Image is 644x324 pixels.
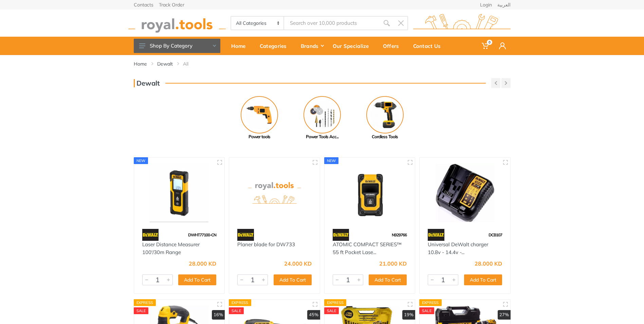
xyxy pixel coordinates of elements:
div: Power tools [228,133,291,140]
img: 45.webp [428,229,444,241]
a: Laser Distance Measurer 100'/30m Range [142,241,200,255]
div: Express [324,299,347,306]
img: 45.webp [142,229,159,241]
span: 0 [487,40,492,45]
a: Planer blade for DW733 [237,241,295,248]
div: SALE [324,307,339,314]
span: DWHT77100-CN [188,232,216,237]
select: Category [231,17,284,30]
div: Power Tools Acc... [291,133,353,140]
h3: Dewalt [134,79,160,87]
div: 21.000 KD [379,261,407,266]
div: 24.000 KD [284,261,312,266]
div: Express [419,299,442,306]
a: Offers [378,37,408,55]
div: Cordless Tools [353,133,416,140]
span: N929766 [392,232,407,237]
img: Royal Tools - Laser Distance Measurer 100'/30m Range [140,164,219,222]
a: Categories [255,37,296,55]
div: 45% [307,310,320,320]
a: Contact Us [408,37,450,55]
img: Royal - Power tools [241,96,278,133]
a: Contacts [134,2,153,7]
div: SALE [229,307,244,314]
div: SALE [419,307,434,314]
div: new [134,157,148,164]
img: Royal - Power Tools Accessories [303,96,341,133]
div: Brands [296,39,328,53]
a: Login [480,2,492,7]
img: Royal - Cordless Tools [366,96,404,133]
div: Express [229,299,251,306]
a: Our Specialize [328,37,378,55]
div: Home [226,39,255,53]
div: Express [134,299,156,306]
a: Power tools [228,96,291,140]
button: Add To Cart [178,274,216,285]
a: Power Tools Acc... [291,96,353,140]
img: royal.tools Logo [413,14,511,33]
img: Royal Tools - Universal DeWalt charger 10.8v - 14.4v - 18v [426,164,504,222]
a: Cordless Tools [353,96,416,140]
div: 19% [402,310,415,320]
div: 28.000 KD [189,261,216,266]
a: Home [226,37,255,55]
img: Royal Tools - ATOMIC COMPACT SERIES™ 55 ft Pocket Laser Distance Measurer [331,164,409,222]
div: Offers [378,39,408,53]
div: 28.000 KD [475,261,502,266]
a: العربية [497,2,511,7]
li: All [183,60,199,67]
a: 0 [477,37,494,55]
a: ATOMIC COMPACT SERIES™ 55 ft Pocket Lase... [333,241,402,255]
a: Home [134,60,147,67]
div: Categories [255,39,296,53]
div: new [324,157,339,164]
img: royal.tools Logo [128,14,226,33]
a: Track Order [159,2,184,7]
a: Dewalt [157,60,173,67]
div: 27% [498,310,511,320]
a: Universal DeWalt charger 10.8v - 14.4v -... [428,241,488,255]
nav: breadcrumb [134,60,511,67]
img: 45.webp [333,229,349,241]
input: Site search [284,16,379,30]
div: 16% [212,310,225,320]
button: Add To Cart [369,274,407,285]
div: Our Specialize [328,39,378,53]
img: 45.webp [237,229,254,241]
div: SALE [134,307,149,314]
button: Add To Cart [274,274,312,285]
div: Contact Us [408,39,450,53]
button: Shop By Category [134,39,220,53]
span: DCB107 [489,232,502,237]
button: Add To Cart [464,274,502,285]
